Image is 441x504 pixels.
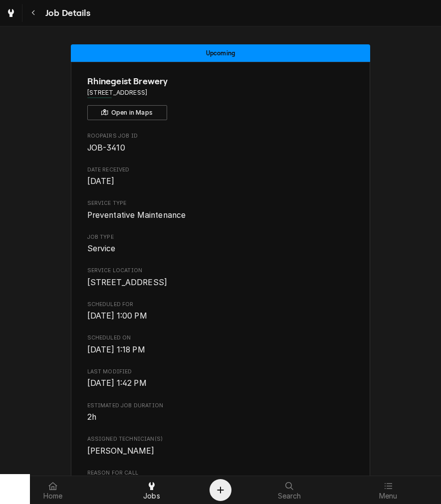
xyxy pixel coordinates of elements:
div: Roopairs Job ID [87,132,354,154]
span: Estimated Job Duration [87,402,354,410]
div: Job Type [87,233,354,255]
span: [DATE] [87,176,115,186]
span: Roopairs Job ID [87,142,354,154]
div: Status [71,44,370,62]
span: Service [87,244,116,253]
span: Service Type [87,199,354,207]
span: [DATE] 1:18 PM [87,345,145,354]
span: 2h [87,412,96,422]
span: Preventative Maintenance [87,210,186,220]
span: Search [278,492,301,500]
span: Name [87,75,354,88]
button: Navigate back [24,4,42,22]
span: Assigned Technician(s) [87,435,354,443]
span: Service Location [87,267,354,275]
div: Estimated Job Duration [87,402,354,423]
span: Upcoming [206,50,235,56]
span: Reason For Call [87,469,354,477]
span: Last Modified [87,377,354,389]
a: Go to Jobs [2,4,20,22]
span: Home [43,492,63,500]
span: Scheduled For [87,301,354,309]
span: [PERSON_NAME] [87,446,155,456]
a: Menu [339,478,437,502]
span: Service Type [87,209,354,221]
span: Roopairs Job ID [87,132,354,140]
span: Estimated Job Duration [87,411,354,423]
span: Job Details [42,6,90,20]
span: Scheduled On [87,344,354,356]
span: Job Type [87,233,354,241]
span: Address [87,88,354,97]
span: [DATE] 1:42 PM [87,378,147,388]
span: Service Location [87,277,354,289]
div: Scheduled For [87,301,354,322]
span: Last Modified [87,368,354,376]
button: Open in Maps [87,105,167,120]
span: [DATE] 1:00 PM [87,311,147,321]
div: Scheduled On [87,334,354,355]
div: Client Information [87,75,354,120]
div: Reason For Call [87,469,354,491]
span: Scheduled For [87,310,354,322]
span: Assigned Technician(s) [87,445,354,457]
span: JOB-3410 [87,143,125,153]
div: Last Modified [87,368,354,389]
span: Menu [379,492,398,500]
a: Home [4,478,102,502]
a: Search [240,478,338,502]
button: Create Object [210,479,231,501]
span: Date Received [87,166,354,174]
div: Assigned Technician(s) [87,435,354,457]
div: Date Received [87,166,354,187]
div: Service Location [87,267,354,288]
span: [STREET_ADDRESS] [87,278,168,287]
div: Service Type [87,199,354,221]
span: Scheduled On [87,334,354,342]
span: Job Type [87,243,354,255]
span: Date Received [87,175,354,187]
span: Jobs [143,492,160,500]
a: Jobs [103,478,201,502]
